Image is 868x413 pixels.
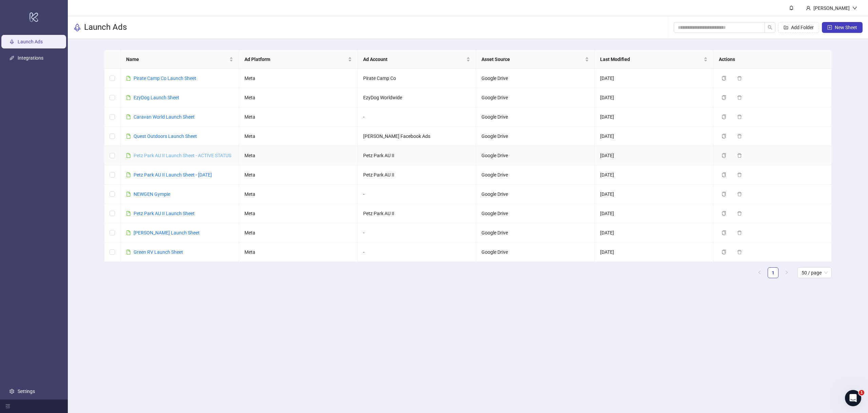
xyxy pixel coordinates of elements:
[768,267,778,278] li: 1
[358,223,476,243] td: -
[358,185,476,204] td: -
[126,192,131,197] span: file
[713,50,832,69] th: Actions
[476,204,595,223] td: Google Drive
[358,204,476,223] td: Petz Park AU II
[134,76,196,81] a: Pirate Camp Co Launch Sheet
[239,165,358,185] td: Meta
[358,107,476,127] td: -
[476,146,595,165] td: Google Drive
[126,172,131,177] span: file
[785,270,789,274] span: right
[595,146,713,165] td: [DATE]
[476,88,595,107] td: Google Drive
[722,192,726,197] span: copy
[476,243,595,262] td: Google Drive
[134,153,231,158] a: Petz Park AU II Launch Sheet - ACTIVE STATUS
[737,153,742,158] span: delete
[239,146,358,165] td: Meta
[358,127,476,146] td: [PERSON_NAME] Facebook Ads
[244,56,347,63] span: Ad Platform
[239,223,358,243] td: Meta
[757,270,762,274] span: left
[239,88,358,107] td: Meta
[363,56,465,63] span: Ad Account
[134,230,200,235] a: [PERSON_NAME] Launch Sheet
[822,22,863,33] button: New Sheet
[126,115,131,119] span: file
[595,223,713,243] td: [DATE]
[239,127,358,146] td: Meta
[18,55,43,61] a: Integrations
[791,25,814,30] span: Add Folder
[737,192,742,197] span: delete
[797,267,832,278] div: Page Size
[595,243,713,262] td: [DATE]
[134,172,212,178] a: Petz Park AU II Launch Sheet - [DATE]
[121,50,239,69] th: Name
[476,69,595,88] td: Google Drive
[595,88,713,107] td: [DATE]
[134,211,195,216] a: Petz Park AU II Launch Sheet
[595,107,713,127] td: [DATE]
[600,56,702,63] span: Last Modified
[722,250,726,254] span: copy
[722,95,726,100] span: copy
[358,69,476,88] td: Pirate Camp Co
[722,134,726,139] span: copy
[789,5,794,10] span: bell
[239,107,358,127] td: Meta
[126,153,131,158] span: file
[859,390,864,395] span: 1
[722,153,726,158] span: copy
[126,230,131,235] span: file
[134,114,195,120] a: Caravan World Launch Sheet
[18,39,43,44] a: Launch Ads
[126,56,228,63] span: Name
[737,95,742,100] span: delete
[239,69,358,88] td: Meta
[737,115,742,119] span: delete
[737,76,742,81] span: delete
[737,211,742,216] span: delete
[481,56,584,63] span: Asset Source
[476,50,595,69] th: Asset Source
[737,230,742,235] span: delete
[768,25,772,30] span: search
[768,268,778,278] a: 1
[722,115,726,119] span: copy
[722,172,726,177] span: copy
[722,230,726,235] span: copy
[126,250,131,254] span: file
[134,95,179,100] a: EzyDog Launch Sheet
[806,6,811,11] span: user
[239,50,358,69] th: Ad Platform
[737,172,742,177] span: delete
[737,250,742,254] span: delete
[595,165,713,185] td: [DATE]
[595,185,713,204] td: [DATE]
[239,204,358,223] td: Meta
[476,107,595,127] td: Google Drive
[476,165,595,185] td: Google Drive
[845,390,861,406] iframe: Intercom live chat
[476,185,595,204] td: Google Drive
[852,6,857,11] span: down
[134,133,197,139] a: Quest Outdoors Launch Sheet
[476,127,595,146] td: Google Drive
[358,146,476,165] td: Petz Park AU II
[73,23,81,32] span: rocket
[778,22,819,33] button: Add Folder
[754,267,765,278] button: left
[5,404,10,409] span: menu-fold
[134,249,183,255] a: Green RV Launch Sheet
[595,204,713,223] td: [DATE]
[476,223,595,243] td: Google Drive
[134,191,170,197] a: NEWGEN Gympie
[239,185,358,204] td: Meta
[722,211,726,216] span: copy
[784,25,788,30] span: folder-add
[126,76,131,81] span: file
[802,268,828,278] span: 50 / page
[754,267,765,278] li: Previous Page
